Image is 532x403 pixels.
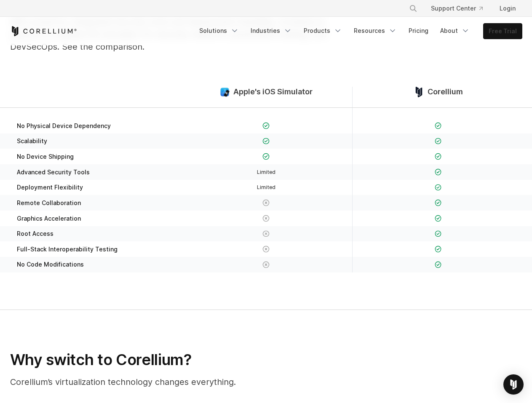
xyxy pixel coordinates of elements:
a: Login [493,1,522,16]
div: Open Intercom Messenger [503,374,524,395]
span: Corellium [428,87,463,97]
span: Advanced Security Tools [17,168,90,176]
img: Checkmark [262,122,270,129]
span: Apple's iOS Simulator [233,87,313,97]
span: Graphics Acceleration [17,215,81,222]
span: No Physical Device Dependency [17,122,111,130]
img: X [262,215,270,222]
img: X [262,230,270,238]
img: Checkmark [435,138,442,145]
a: Support Center [424,1,489,16]
p: Corellium’s virtualization technology changes everything. [10,376,346,388]
a: Solutions [194,23,244,38]
img: Checkmark [262,153,270,160]
span: Scalability [17,137,47,145]
img: compare_ios-simulator--large [219,87,230,97]
img: Checkmark [435,215,442,222]
img: Checkmark [435,261,442,268]
img: X [262,199,270,206]
span: No Code Modifications [17,261,84,268]
a: Free Trial [484,24,522,39]
span: Full-Stack Interoperability Testing [17,246,118,253]
img: X [262,261,270,268]
a: Products [299,23,347,38]
span: Limited [257,169,275,175]
div: Navigation Menu [399,1,522,16]
a: Pricing [404,23,433,38]
span: Deployment Flexibility [17,184,83,191]
a: About [435,23,475,38]
a: Industries [246,23,297,38]
div: Navigation Menu [194,23,522,39]
span: Remote Collaboration [17,199,81,207]
img: Checkmark [435,184,442,191]
a: Corellium Home [10,26,77,36]
img: Checkmark [435,122,442,129]
a: Resources [349,23,402,38]
span: Root Access [17,230,53,238]
img: Checkmark [435,246,442,253]
img: Checkmark [435,153,442,160]
img: X [262,246,270,253]
span: Limited [257,184,275,190]
span: No Device Shipping [17,153,74,160]
img: Checkmark [262,138,270,145]
img: Checkmark [435,230,442,238]
img: Checkmark [435,168,442,176]
img: Checkmark [435,199,442,206]
button: Search [406,1,421,16]
h2: Why switch to Corellium? [10,350,346,369]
